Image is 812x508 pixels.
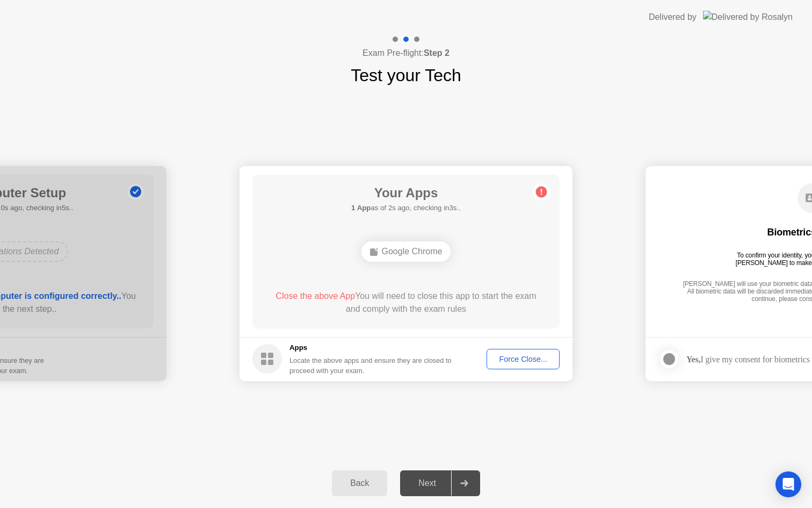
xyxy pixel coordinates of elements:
span: Close the above App [275,291,355,300]
h1: Test your Tech [351,62,461,88]
b: 1 App [351,204,371,212]
div: You will need to close this app to start the exam and comply with the exam rules [268,290,545,316]
div: Force Close... [490,355,556,363]
h4: Exam Pre-flight: [363,47,450,60]
h5: Apps [289,342,452,353]
button: Force Close... [487,349,560,369]
b: Step 2 [424,48,450,58]
div: Open Intercom Messenger [775,471,801,497]
strong: Yes, [686,355,700,364]
div: Locate the above apps and ensure they are closed to proceed with your exam. [289,355,452,376]
div: Delivered by [649,11,697,24]
div: Back [335,478,384,488]
button: Next [400,470,480,496]
button: Back [332,470,387,496]
h5: as of 2s ago, checking in3s.. [351,203,461,213]
h1: Your Apps [351,183,461,203]
div: Next [403,478,451,488]
img: Delivered by Rosalyn [703,11,793,23]
div: Google Chrome [361,241,451,262]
